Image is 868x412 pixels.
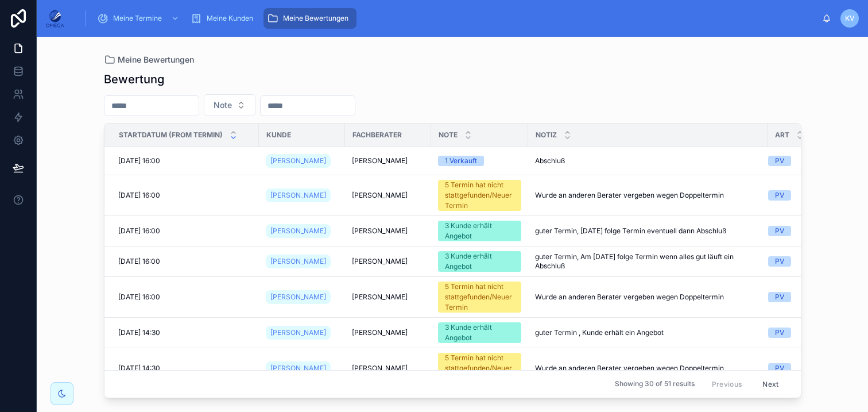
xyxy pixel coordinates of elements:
span: Art [775,130,789,140]
a: Meine Bewertungen [263,8,356,29]
span: [DATE] 16:00 [118,226,160,236]
div: PV [775,156,784,166]
span: Wurde an anderen Berater vergeben wegen Doppeltermin [535,292,724,302]
span: [PERSON_NAME] [352,226,408,236]
span: Note [439,130,458,140]
div: scrollable content [73,6,822,31]
span: Startdatum (from Termin) [119,130,223,140]
span: [DATE] 16:00 [118,191,160,200]
span: Wurde an anderen Berater vergeben wegen Doppeltermin [535,191,724,200]
span: Fachberater [352,130,402,140]
span: [PERSON_NAME] [352,156,408,165]
span: guter Termin, [DATE] folge Termin eventuell dann Abschluß [535,226,726,236]
a: [PERSON_NAME] [266,224,331,238]
div: PV [775,256,784,267]
span: [DATE] 14:30 [118,328,160,337]
span: Wurde an anderen Berater vergeben wegen Doppeltermin [535,364,724,373]
div: PV [775,292,784,302]
button: Next [754,375,786,393]
span: [DATE] 16:00 [118,292,160,302]
span: [DATE] 14:30 [118,364,160,373]
a: [PERSON_NAME] [266,255,331,268]
span: [PERSON_NAME] [352,292,408,302]
span: guter Termin , Kunde erhält ein Angebot [535,328,664,337]
span: [PERSON_NAME] [270,191,326,200]
div: PV [775,363,784,374]
a: Meine Termine [94,8,185,29]
div: PV [775,328,784,338]
span: [PERSON_NAME] [270,226,326,236]
div: 5 Termin hat nicht stattgefunden/Neuer Termin [445,180,514,211]
span: [DATE] 16:00 [118,156,160,165]
div: 3 Kunde erhält Angebot [445,221,514,241]
span: guter Termin, Am [DATE] folge Termin wenn alles gut läuft ein Abschluß [535,252,761,271]
a: [PERSON_NAME] [266,290,331,304]
span: [PERSON_NAME] [352,191,408,200]
a: [PERSON_NAME] [266,361,331,375]
h1: Bewertung [104,71,164,87]
span: Notiz [536,130,557,140]
button: Select Button [204,94,255,116]
span: [PERSON_NAME] [270,257,326,266]
span: [PERSON_NAME] [352,328,408,337]
div: PV [775,226,784,236]
a: [PERSON_NAME] [266,188,331,202]
span: Meine Bewertungen [283,14,348,23]
a: [PERSON_NAME] [266,326,331,340]
span: [PERSON_NAME] [270,364,326,373]
div: 1 Verkauft [445,156,477,166]
div: 3 Kunde erhält Angebot [445,322,514,343]
span: Meine Termine [113,14,162,23]
div: 5 Termin hat nicht stattgefunden/Neuer Termin [445,353,514,384]
div: 3 Kunde erhält Angebot [445,251,514,272]
span: Meine Bewertungen [118,54,194,66]
span: [PERSON_NAME] [270,328,326,337]
span: Showing 30 of 51 results [615,380,695,389]
img: App logo [46,9,64,28]
span: [DATE] 16:00 [118,257,160,266]
span: Kunde [266,130,291,140]
span: [PERSON_NAME] [270,156,326,165]
span: Note [214,99,232,111]
span: Meine Kunden [207,14,253,23]
div: 5 Termin hat nicht stattgefunden/Neuer Termin [445,282,514,313]
div: PV [775,190,784,201]
a: Meine Kunden [187,8,261,29]
span: [PERSON_NAME] [352,257,408,266]
span: KV [845,14,855,23]
a: [PERSON_NAME] [266,154,331,168]
a: Meine Bewertungen [104,54,194,66]
span: [PERSON_NAME] [270,292,326,302]
span: Abschluß [535,156,565,165]
span: [PERSON_NAME] [352,364,408,373]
